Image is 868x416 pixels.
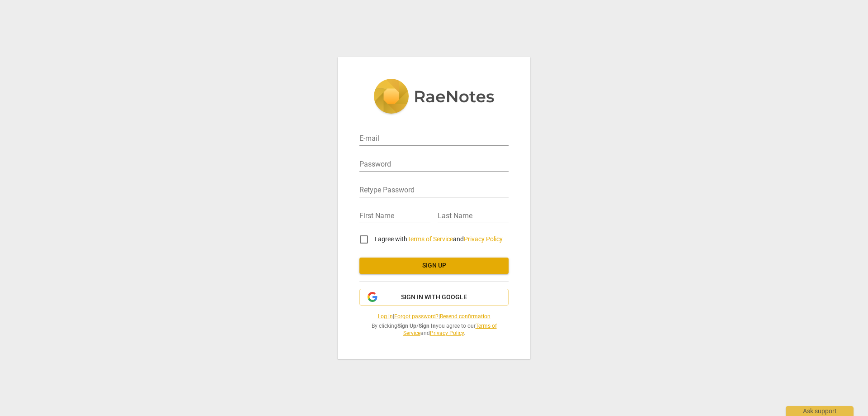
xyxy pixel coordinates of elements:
[367,261,501,270] span: Sign up
[397,323,416,329] b: Sign Up
[401,293,467,302] span: Sign in with Google
[464,235,503,243] a: Privacy Policy
[359,313,509,320] span: | |
[378,313,393,320] a: Log in
[394,313,439,320] a: Forgot password?
[359,322,509,337] span: By clicking / you agree to our and .
[407,235,453,243] a: Terms of Service
[375,235,503,243] span: I agree with and
[373,79,495,116] img: 5ac2273c67554f335776073100b6d88f.svg
[359,258,509,274] button: Sign up
[419,323,436,329] b: Sign In
[403,323,497,337] a: Terms of Service
[440,313,491,320] a: Resend confirmation
[359,289,509,306] button: Sign in with Google
[430,330,464,336] a: Privacy Policy
[786,406,854,416] div: Ask support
